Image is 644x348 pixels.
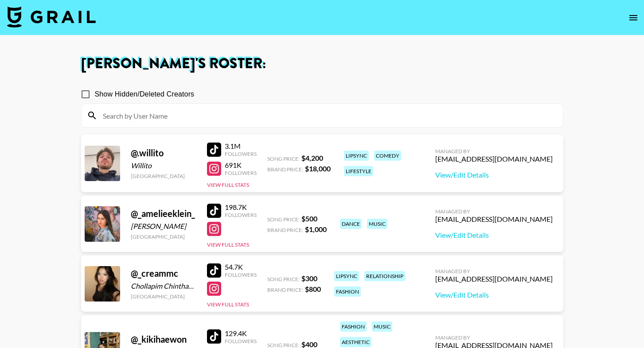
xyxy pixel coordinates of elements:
[225,142,257,151] div: 3.1M
[267,216,300,223] span: Song Price:
[301,274,317,282] strong: $ 300
[367,219,387,229] div: music
[131,268,196,279] div: @ _creammc
[267,276,300,282] span: Song Price:
[95,89,195,100] span: Show Hidden/Deleted Creators
[267,286,303,293] span: Brand Price:
[374,151,401,161] div: comedy
[81,57,563,71] h1: [PERSON_NAME] 's Roster:
[435,208,553,215] div: Managed By
[340,219,362,229] div: dance
[305,225,327,233] strong: $ 1,000
[225,161,257,170] div: 691K
[225,212,257,218] div: Followers
[364,271,405,281] div: relationship
[131,222,196,231] div: [PERSON_NAME]
[301,214,317,223] strong: $ 500
[207,241,249,248] button: View Full Stats
[131,293,196,300] div: [GEOGRAPHIC_DATA]
[435,231,553,240] a: View/Edit Details
[334,271,359,281] div: lipsync
[435,275,553,283] div: [EMAIL_ADDRESS][DOMAIN_NAME]
[131,282,196,290] div: Chollapim Chinthammit
[131,233,196,240] div: [GEOGRAPHIC_DATA]
[131,147,196,159] div: @ .willito
[225,271,257,278] div: Followers
[344,166,373,176] div: lifestyle
[267,166,303,173] span: Brand Price:
[225,170,257,176] div: Followers
[207,182,249,188] button: View Full Stats
[267,227,303,233] span: Brand Price:
[131,208,196,219] div: @ _amelieeklein_
[305,164,331,173] strong: $ 18,000
[340,337,371,347] div: aesthetic
[344,151,369,161] div: lipsync
[305,285,321,293] strong: $ 800
[624,9,642,27] button: open drawer
[131,334,196,345] div: @ _kikihaewon
[435,290,553,299] a: View/Edit Details
[435,268,553,275] div: Managed By
[98,108,558,123] input: Search by User Name
[225,338,257,344] div: Followers
[372,321,392,332] div: music
[207,301,249,308] button: View Full Stats
[435,155,553,163] div: [EMAIL_ADDRESS][DOMAIN_NAME]
[435,170,553,179] a: View/Edit Details
[225,329,257,338] div: 129.4K
[131,173,196,179] div: [GEOGRAPHIC_DATA]
[267,155,300,162] span: Song Price:
[301,154,323,162] strong: $ 4,200
[435,148,553,155] div: Managed By
[131,161,196,170] div: Willito
[225,203,257,212] div: 198.7K
[225,151,257,157] div: Followers
[340,321,367,332] div: fashion
[7,6,96,27] img: Grail Talent
[334,286,361,297] div: fashion
[435,215,553,224] div: [EMAIL_ADDRESS][DOMAIN_NAME]
[435,334,553,341] div: Managed By
[225,263,257,271] div: 54.7K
